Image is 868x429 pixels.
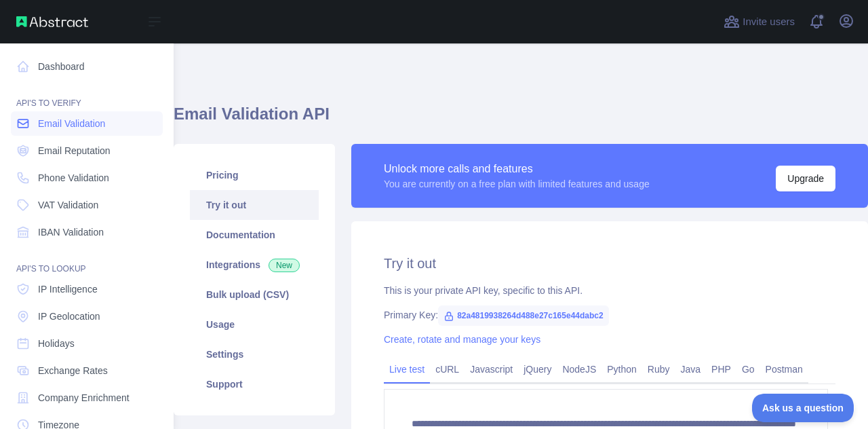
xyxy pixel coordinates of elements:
[269,259,300,272] span: New
[642,358,675,380] a: Ruby
[721,11,797,33] button: Invite users
[752,394,854,422] iframe: Toggle Customer Support
[11,54,163,79] a: Dashboard
[190,160,319,190] a: Pricing
[38,364,108,377] span: Exchange Rates
[11,386,163,410] a: Company Enrichment
[190,369,319,399] a: Support
[384,254,835,273] h2: Try it out
[38,171,109,185] span: Phone Validation
[190,310,319,339] a: Usage
[743,14,795,30] span: Invite users
[174,103,868,136] h1: Email Validation API
[11,247,163,274] div: API'S TO LOOKUP
[190,339,319,369] a: Settings
[557,358,601,380] a: NodeJS
[190,220,319,250] a: Documentation
[16,16,88,27] img: Abstract API
[384,308,835,322] div: Primary Key:
[38,198,98,212] span: VAT Validation
[736,358,760,380] a: Go
[11,193,163,217] a: VAT Validation
[38,337,75,350] span: Holidays
[384,334,540,345] a: Create, rotate and manage your keys
[11,111,163,136] a: Email Validation
[11,81,163,109] div: API'S TO VERIFY
[190,250,319,280] a: Integrations New
[384,284,835,297] div: This is your private API key, specific to this API.
[438,305,609,326] span: 82a4819938264d488e27c165e44dabc2
[11,166,163,190] a: Phone Validation
[38,144,111,157] span: Email Reputation
[38,117,105,130] span: Email Validation
[384,161,650,177] div: Unlock more calls and features
[11,277,163,301] a: IP Intelligence
[11,220,163,244] a: IBAN Validation
[190,190,319,220] a: Try it out
[11,138,163,163] a: Email Reputation
[38,282,98,296] span: IP Intelligence
[776,166,835,191] button: Upgrade
[190,280,319,310] a: Bulk upload (CSV)
[601,358,642,380] a: Python
[430,358,465,380] a: cURL
[675,358,707,380] a: Java
[11,358,163,383] a: Exchange Rates
[760,358,808,380] a: Postman
[384,358,430,380] a: Live test
[465,358,518,380] a: Javascript
[38,391,130,405] span: Company Enrichment
[518,358,557,380] a: jQuery
[11,304,163,329] a: IP Geolocation
[11,331,163,356] a: Holidays
[38,225,104,239] span: IBAN Validation
[38,310,100,323] span: IP Geolocation
[706,358,736,380] a: PHP
[384,177,650,191] div: You are currently on a free plan with limited features and usage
